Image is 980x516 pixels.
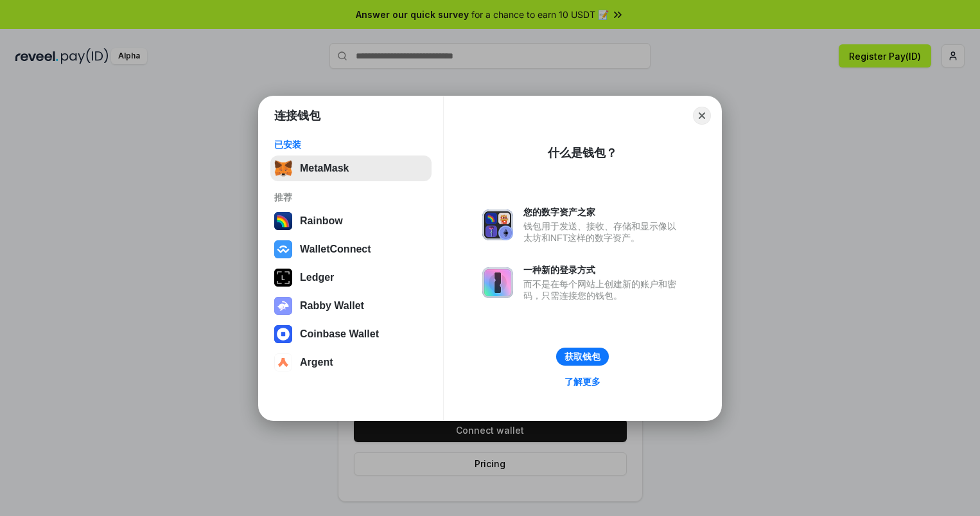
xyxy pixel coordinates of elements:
img: svg+xml,%3Csvg%20xmlns%3D%22http%3A%2F%2Fwww.w3.org%2F2000%2Fsvg%22%20width%3D%2228%22%20height%3... [274,269,292,287]
div: Ledger [300,272,334,283]
img: svg+xml,%3Csvg%20width%3D%2228%22%20height%3D%2228%22%20viewBox%3D%220%200%2028%2028%22%20fill%3D... [274,240,292,258]
div: 已安装 [274,139,428,150]
img: svg+xml,%3Csvg%20width%3D%22120%22%20height%3D%22120%22%20viewBox%3D%220%200%20120%20120%22%20fil... [274,212,292,230]
div: Coinbase Wallet [300,328,379,340]
div: MetaMask [300,163,349,174]
div: Argent [300,357,333,368]
button: Coinbase Wallet [270,321,432,347]
div: Rainbow [300,215,343,227]
button: Rabby Wallet [270,293,432,319]
div: WalletConnect [300,244,371,255]
div: Rabby Wallet [300,300,364,312]
h1: 连接钱包 [274,108,320,123]
a: 了解更多 [557,373,608,390]
img: svg+xml,%3Csvg%20width%3D%2228%22%20height%3D%2228%22%20viewBox%3D%220%200%2028%2028%22%20fill%3D... [274,353,292,371]
div: 什么是钱包？ [548,145,617,161]
div: 一种新的登录方式 [523,264,683,276]
button: 获取钱包 [556,348,609,366]
div: 推荐 [274,191,428,203]
button: MetaMask [270,156,432,181]
button: Close [693,107,711,125]
div: 您的数字资产之家 [523,206,683,218]
div: 而不是在每个网站上创建新的账户和密码，只需连接您的钱包。 [523,278,683,301]
img: svg+xml,%3Csvg%20width%3D%2228%22%20height%3D%2228%22%20viewBox%3D%220%200%2028%2028%22%20fill%3D... [274,325,292,343]
button: Rainbow [270,208,432,234]
button: WalletConnect [270,236,432,262]
img: svg+xml,%3Csvg%20xmlns%3D%22http%3A%2F%2Fwww.w3.org%2F2000%2Fsvg%22%20fill%3D%22none%22%20viewBox... [274,297,292,315]
div: 获取钱包 [564,351,600,362]
div: 了解更多 [564,376,600,387]
button: Ledger [270,265,432,290]
img: svg+xml,%3Csvg%20xmlns%3D%22http%3A%2F%2Fwww.w3.org%2F2000%2Fsvg%22%20fill%3D%22none%22%20viewBox... [482,267,513,298]
img: svg+xml,%3Csvg%20fill%3D%22none%22%20height%3D%2233%22%20viewBox%3D%220%200%2035%2033%22%20width%... [274,159,292,177]
button: Argent [270,350,432,375]
div: 钱包用于发送、接收、存储和显示像以太坊和NFT这样的数字资产。 [523,220,683,244]
img: svg+xml,%3Csvg%20xmlns%3D%22http%3A%2F%2Fwww.w3.org%2F2000%2Fsvg%22%20fill%3D%22none%22%20viewBox... [482,209,513,240]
